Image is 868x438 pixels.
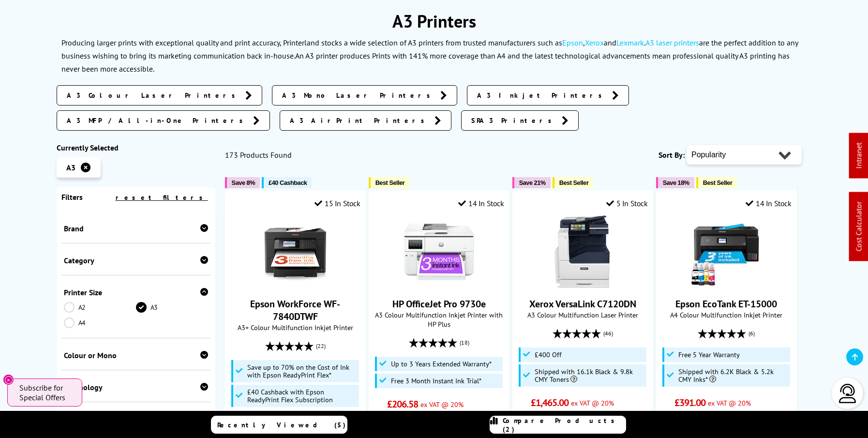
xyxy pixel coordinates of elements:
div: Printer Size [64,287,208,297]
img: Epson WorkForce WF-7840DTWF [259,215,331,288]
div: 5 In Stock [606,198,648,208]
a: Epson [562,38,583,47]
a: Compare Products (2) [490,416,626,434]
img: Epson EcoTank ET-15000 [690,215,763,288]
span: A3 AirPrint Printers [290,116,430,125]
span: Save 21% [519,179,546,186]
span: Save up to 70% on the Cost of Ink with Epson ReadyPrint Flex* [247,363,357,379]
button: Save 18% [656,177,694,188]
a: HP OfficeJet Pro 9730e [392,298,486,310]
p: An A3 printer produces Prints with 141% more coverage than A4 and the latest technological advanc... [61,51,790,74]
a: A3 laser printers [645,38,699,47]
span: A4 Colour Multifunction Inkjet Printer [661,310,792,319]
h1: A3 Printers [57,10,811,32]
button: Best Seller [553,177,594,188]
a: SRA3 Printers [461,110,579,131]
span: £1,758.00 [531,409,569,422]
span: Best Seller [559,179,589,186]
span: A3 Colour Multifunction Inkjet Printer with HP Plus [374,310,504,329]
div: Brand [64,224,208,233]
button: Best Seller [696,177,737,188]
button: Best Seller [369,177,410,188]
a: Epson EcoTank ET-15000 [690,280,763,290]
span: Free 3 Month Instant Ink Trial* [391,377,481,385]
img: Xerox VersaLink C7120DN [546,215,619,288]
span: ex VAT @ 20% [708,398,751,408]
span: Shipped with 16.1k Black & 9.8k CMY Toners [535,368,644,383]
span: Sort By: [658,150,685,160]
span: A3 Mono Laser Printers [282,91,435,100]
button: Save 8% [225,177,260,188]
span: A3 Inkjet Printers [477,91,607,100]
span: SRA3 Printers [471,116,557,125]
div: Technology [64,382,208,392]
span: A3 Colour Multifunction Laser Printer [518,310,648,319]
a: Epson WorkForce WF-7840DTWF [250,298,340,323]
p: Producing larger prints with exceptional quality and print accuracy, Printerland stocks a wide se... [61,38,798,60]
span: £400 Off [535,351,562,359]
span: 173 Products Found [225,150,292,160]
a: A3 Inkjet Printers [467,85,629,106]
a: A3 Colour Laser Printers [57,85,262,106]
span: ex VAT @ 20% [571,398,614,408]
span: A3 MFP / All-in-One Printers [67,116,248,125]
a: A3 [136,302,208,313]
button: £40 Cashback [262,177,312,188]
span: Up to 3 Years Extended Warranty* [391,360,492,368]
a: Intranet [854,143,864,169]
div: Category [64,256,208,265]
a: Recently Viewed (5) [211,416,347,434]
a: Xerox VersaLink C7120DN [546,280,619,290]
a: A2 [64,302,136,313]
span: £469.20 [674,409,706,422]
a: A3 Mono Laser Printers [272,85,457,106]
span: Free 5 Year Warranty [678,351,740,359]
a: Epson EcoTank ET-15000 [675,298,777,310]
span: Recently Viewed (5) [217,421,346,429]
span: £1,465.00 [531,396,569,409]
div: 14 In Stock [458,198,504,208]
a: Lexmark [616,38,644,47]
a: A4 [64,317,136,328]
span: Save 18% [663,179,689,186]
span: Compare Products (2) [503,416,626,434]
a: Epson WorkForce WF-7840DTWF [259,280,331,290]
span: Subscribe for Special Offers [19,383,73,402]
span: A3 Colour Laser Printers [67,91,240,100]
a: reset filters [116,193,208,202]
div: 15 In Stock [314,198,360,208]
a: HP OfficeJet Pro 9730e [403,280,475,290]
a: Cost Calculator [854,202,864,252]
span: A3 [66,163,75,172]
span: Shipped with 6.2K Black & 5.2k CMY Inks* [678,368,788,383]
a: Xerox [585,38,604,47]
a: A3 AirPrint Printers [280,110,451,131]
img: HP OfficeJet Pro 9730e [403,215,475,288]
button: Close [3,374,14,385]
span: Save 8% [232,179,255,186]
span: £391.00 [674,396,706,409]
span: Best Seller [375,179,405,186]
div: Colour or Mono [64,350,208,360]
a: Xerox VersaLink C7120DN [529,298,636,310]
span: (22) [316,337,326,355]
span: £206.58 [387,398,419,410]
span: (6) [748,324,755,343]
span: Filters [61,192,83,202]
span: Best Seller [703,179,733,186]
div: 14 In Stock [746,198,791,208]
span: (46) [603,324,613,343]
span: £40 Cashback with Epson ReadyPrint Flex Subscription [247,388,357,404]
div: Currently Selected [57,143,215,152]
img: user-headset-light.svg [838,384,857,403]
span: (18) [460,333,469,352]
span: A3+ Colour Multifunction Inkjet Printer [230,323,360,332]
span: ex VAT @ 20% [420,400,464,409]
button: Save 21% [512,177,551,188]
span: £40 Cashback [269,179,307,186]
a: A3 MFP / All-in-One Printers [57,110,270,131]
